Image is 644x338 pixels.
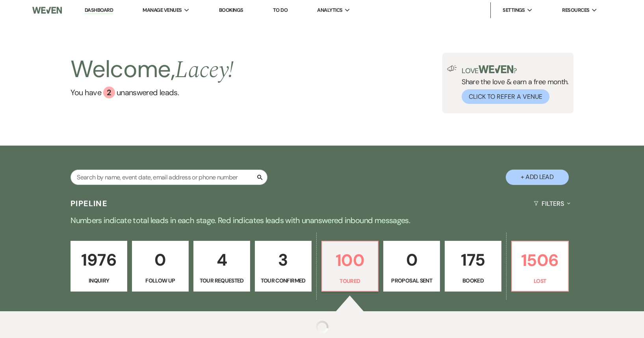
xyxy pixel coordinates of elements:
p: 100 [327,247,373,273]
a: 0Follow Up [132,241,189,292]
p: 175 [450,247,496,273]
p: 3 [260,247,306,273]
a: 100Toured [321,241,379,292]
p: Toured [327,277,373,285]
span: Analytics [317,6,342,14]
a: To Do [273,7,288,13]
div: 2 [103,87,115,98]
a: Dashboard [85,7,113,14]
img: Weven Logo [32,2,62,18]
p: 4 [199,247,245,273]
button: Filters [531,193,573,214]
p: Love ? [462,65,569,74]
p: Numbers indicate total leads in each stage. Red indicates leads with unanswered inbound messages. [39,214,606,227]
a: 1976Inquiry [71,241,127,292]
a: 4Tour Requested [193,241,250,292]
img: weven-logo-green.svg [479,65,514,73]
h2: Welcome, [71,53,234,87]
a: 3Tour Confirmed [255,241,312,292]
p: 1506 [517,247,563,273]
input: Search by name, event date, email address or phone number [71,170,267,185]
p: Tour Requested [199,276,245,285]
a: You have 2 unanswered leads. [71,87,234,98]
p: 0 [388,247,435,273]
p: 0 [137,247,184,273]
div: Share the love & earn a free month. [457,65,569,104]
span: Manage Venues [143,6,182,14]
span: Settings [503,6,525,14]
a: 175Booked [445,241,501,292]
p: Lost [517,277,563,285]
a: Bookings [219,7,243,13]
p: Inquiry [76,276,122,285]
p: Booked [450,276,496,285]
p: Follow Up [137,276,184,285]
a: 1506Lost [511,241,569,292]
p: Proposal Sent [388,276,435,285]
p: Tour Confirmed [260,276,306,285]
p: 1976 [76,247,122,273]
img: loading spinner [316,321,328,333]
span: Resources [562,6,589,14]
button: Click to Refer a Venue [462,89,549,104]
a: 0Proposal Sent [383,241,440,292]
h3: Pipeline [71,198,108,209]
button: + Add Lead [506,170,569,185]
img: loud-speaker-illustration.svg [447,65,457,72]
span: Lacey ! [175,52,234,88]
